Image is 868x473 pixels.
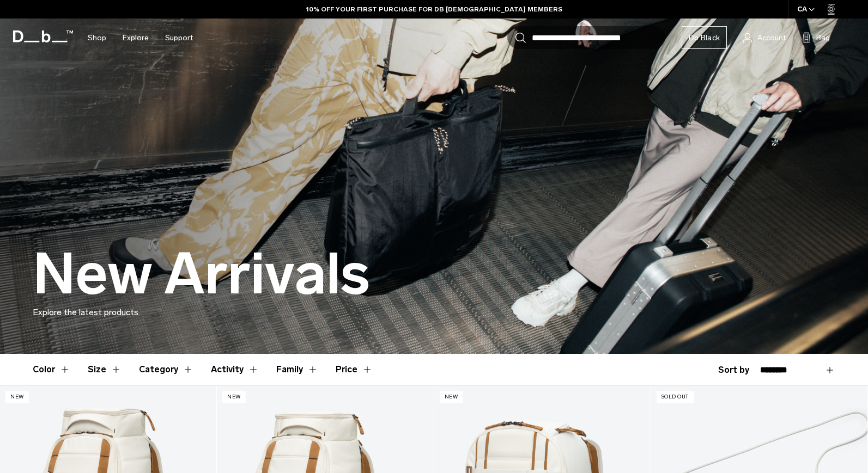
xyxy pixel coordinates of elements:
a: Shop [88,19,106,57]
p: New [440,391,463,403]
button: Toggle Filter [276,354,318,385]
button: Toggle Filter [33,354,70,385]
a: Support [165,19,193,57]
a: Account [743,31,786,44]
button: Toggle Filter [139,354,193,385]
button: Toggle Price [336,354,373,385]
a: Explore [123,19,149,57]
button: Toggle Filter [88,354,122,385]
p: New [5,391,29,403]
span: Bag [816,32,830,44]
p: New [222,391,246,403]
button: Toggle Filter [211,354,259,385]
nav: Main Navigation [80,19,201,57]
a: Db Black [682,26,727,49]
p: Sold Out [657,391,694,403]
h1: New Arrivals [33,243,370,306]
button: Bag [802,31,830,44]
a: 10% OFF YOUR FIRST PURCHASE FOR DB [DEMOGRAPHIC_DATA] MEMBERS [306,4,562,14]
p: Explore the latest products. [33,306,835,319]
span: Account [757,32,786,44]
